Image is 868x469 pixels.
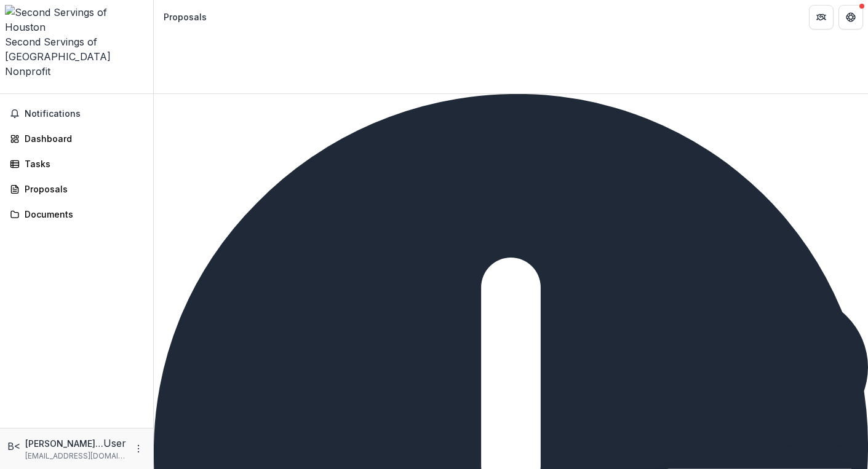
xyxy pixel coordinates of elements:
[164,10,207,23] div: Proposals
[5,104,148,124] button: Notifications
[25,109,143,119] span: Notifications
[5,154,148,174] a: Tasks
[5,128,148,149] a: Dashboard
[5,34,148,64] div: Second Servings of [GEOGRAPHIC_DATA]
[25,157,138,170] div: Tasks
[7,439,20,454] div: Barbara Bronstein <bbronstein@secondservingshouston.org>
[25,451,126,462] p: [EMAIL_ADDRESS][DOMAIN_NAME]
[25,183,138,195] div: Proposals
[838,5,863,30] button: Get Help
[25,208,138,221] div: Documents
[809,5,834,30] button: Partners
[5,65,50,77] span: Nonprofit
[5,179,148,199] a: Proposals
[103,436,126,451] p: User
[25,132,138,145] div: Dashboard
[25,437,103,450] p: [PERSON_NAME] <[EMAIL_ADDRESS][DOMAIN_NAME]>
[131,441,146,456] button: More
[5,5,148,34] img: Second Servings of Houston
[5,204,148,224] a: Documents
[159,8,212,26] nav: breadcrumb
